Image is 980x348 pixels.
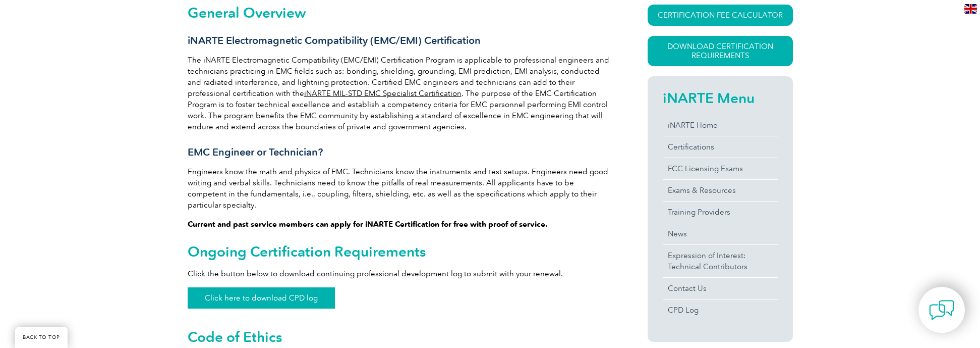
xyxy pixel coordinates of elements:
[188,268,611,279] p: Click the button below to download continuing professional development log to submit with your re...
[663,90,778,106] h2: iNARTE Menu
[663,223,778,244] a: News
[188,287,335,309] a: Click here to download CPD log
[663,300,778,321] a: CPD Log
[663,202,778,223] a: Training Providers
[929,297,954,323] img: contact-chat.png
[188,220,548,229] strong: Current and past service members can apply for iNARTE Certification for free with proof of service.
[663,158,778,179] a: FCC Licensing Exams
[663,278,778,299] a: Contact Us
[663,180,778,201] a: Exams & Resources
[663,136,778,158] a: Certifications
[188,166,611,211] p: Engineers know the math and physics of EMC. Technicians know the instruments and test setups. Eng...
[304,89,462,98] a: iNARTE MIL-STD EMC Specialist Certification
[648,36,793,66] a: Download Certification Requirements
[648,5,793,26] a: CERTIFICATION FEE CALCULATOR
[188,5,611,21] h2: General Overview
[188,55,611,132] p: The iNARTE Electromagnetic Compatibility (EMC/EMI) Certification Program is applicable to profess...
[15,327,68,348] a: BACK TO TOP
[188,34,611,47] h3: iNARTE Electromagnetic Compatibility (EMC/EMI) Certification
[663,115,778,136] a: iNARTE Home
[188,243,611,260] h2: Ongoing Certification Requirements
[964,4,977,14] img: en
[188,329,611,345] h2: Code of Ethics
[663,245,778,277] a: Expression of Interest:Technical Contributors
[188,146,611,159] h3: EMC Engineer or Technician?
